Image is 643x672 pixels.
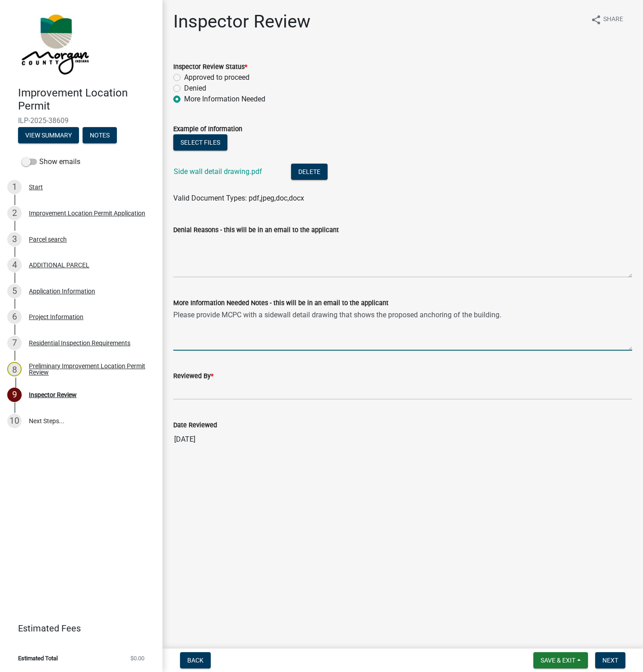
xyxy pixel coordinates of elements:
[173,194,304,202] span: Valid Document Types: pdf,jpeg,doc,docx
[173,134,227,151] button: Select files
[184,94,265,105] label: More Information Needed
[7,388,22,402] div: 9
[29,363,148,375] div: Preliminary Improvement Location Permit Review
[602,657,618,664] span: Next
[7,284,22,298] div: 5
[7,180,22,194] div: 1
[7,258,22,272] div: 4
[18,87,155,113] h4: Improvement Location Permit
[29,210,145,216] div: Improvement Location Permit Application
[18,9,91,77] img: Morgan County, Indiana
[29,262,89,268] div: ADDITIONAL PARCEL
[7,414,22,428] div: 10
[173,126,242,133] label: Example of Information
[174,167,262,176] a: Side wall detail drawing.pdf
[18,655,58,661] span: Estimated Total
[7,336,22,350] div: 7
[173,373,213,379] label: Reviewed By
[603,14,623,25] span: Share
[29,236,67,242] div: Parcel search
[541,657,575,664] span: Save & Exit
[595,652,625,668] button: Next
[173,64,247,70] label: Inspector Review Status
[173,422,217,429] label: Date Reviewed
[184,83,206,94] label: Denied
[173,227,339,233] label: Denial Reasons - this will be in an email to the applicant
[130,655,144,661] span: $0.00
[7,206,22,220] div: 2
[83,132,117,139] wm-modal-confirm: Notes
[22,156,80,167] label: Show emails
[187,657,204,664] span: Back
[291,168,328,177] wm-modal-confirm: Delete Document
[29,288,95,294] div: Application Information
[29,392,77,398] div: Inspector Review
[7,232,22,247] div: 3
[29,314,83,320] div: Project Information
[173,11,310,32] h1: Inspector Review
[29,184,43,190] div: Start
[7,619,148,637] a: Estimated Fees
[533,652,588,668] button: Save & Exit
[29,340,130,346] div: Residential Inspection Requirements
[591,14,601,25] i: share
[18,116,144,125] span: ILP-2025-38609
[173,300,389,306] label: More Information Needed Notes - this will be in an email to the applicant
[291,164,328,180] button: Delete
[18,127,79,143] button: View Summary
[184,72,250,83] label: Approved to proceed
[83,127,117,143] button: Notes
[7,362,22,376] div: 8
[18,132,79,139] wm-modal-confirm: Summary
[180,652,211,668] button: Back
[7,310,22,324] div: 6
[583,11,630,28] button: shareShare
